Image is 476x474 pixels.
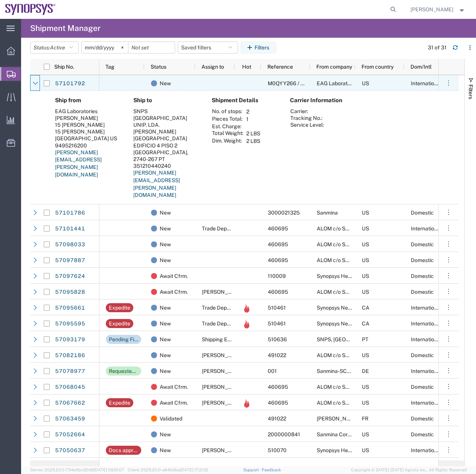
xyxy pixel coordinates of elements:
div: EAG Laboratories [55,108,121,115]
div: Expedite [109,319,130,328]
a: 57095661 [55,302,85,314]
span: Validated [160,458,182,474]
span: ALOM c/o SYNOPSYS [317,289,370,295]
span: 3000021325 [268,210,300,216]
span: Xavier Mathes [317,416,360,422]
span: Rafael Chacon [202,384,245,390]
span: New [160,75,171,91]
div: Docs approval needed [109,446,138,455]
span: New [160,205,171,221]
span: New [160,300,171,316]
a: Support [243,468,262,472]
span: 460695 [268,384,288,390]
span: 510636 [268,336,287,342]
span: Shipping EMEA [202,336,239,342]
span: International [411,225,442,232]
span: 460695 [268,241,288,247]
a: 57101441 [55,223,85,235]
div: Expedite [109,303,130,312]
div: [GEOGRAPHIC_DATA] US [55,135,121,142]
th: Carrier: [290,108,324,115]
th: Service Level: [290,121,324,128]
button: Saved filters [178,41,238,54]
div: [PERSON_NAME] [133,128,200,135]
span: PT [362,336,368,342]
span: Rafael Chacon [202,400,245,406]
a: Feedback [262,468,281,472]
th: Dim. Weight: [212,137,244,145]
span: [DATE] 09:51:07 [94,468,124,472]
span: Trade Department [202,305,246,311]
span: From company [316,64,352,70]
span: 510461 [268,321,286,327]
span: US [362,400,369,406]
div: 31 of 31 [428,44,447,52]
div: SNPS [GEOGRAPHIC_DATA] UNIP. LDA. [133,108,200,129]
span: US [362,384,369,390]
span: New [160,442,171,458]
span: US [362,80,369,86]
span: Await Cfrm. [160,268,188,284]
span: Server: 2025.20.0-734e5bc92d9 [30,468,124,472]
div: Pending Finance Approval [109,335,138,344]
span: ALOM c/o SYNOPSYS [317,241,370,247]
div: 9495216200 [55,142,121,149]
a: 57068045 [55,381,85,393]
input: Not set [128,42,175,53]
td: 2 [244,108,263,115]
span: Client: 2025.20.0-e640dba [128,468,208,472]
a: 57097887 [55,255,85,267]
div: [GEOGRAPHIC_DATA] EDIFICIO 4 PISO 2 [133,135,200,149]
button: Filters [241,41,276,54]
span: Domestic [411,431,434,437]
span: New [160,363,171,379]
span: International [411,336,442,342]
span: 110009 [268,273,286,279]
a: [PERSON_NAME][EMAIL_ADDRESS][PERSON_NAME][DOMAIN_NAME] [133,170,180,198]
span: Domestic [411,352,434,358]
a: 57078977 [55,365,85,377]
h4: Shipment Details [212,97,278,104]
span: Synopsys Nepean CA09 [317,305,375,311]
span: Domestic [411,241,434,247]
span: 460695 [268,257,288,263]
span: US [362,241,369,247]
span: Await Cfrm. [160,284,188,300]
th: Est. Charge: [212,123,244,130]
span: Hot [242,64,251,70]
span: US [362,225,369,232]
span: Synopsys Nepean CA09 [317,321,375,327]
a: 57101792 [55,78,85,90]
span: ALOM c/o SYNOPSYS [317,352,370,358]
span: Sanmina [317,210,338,216]
span: Validated [160,411,182,426]
span: US [362,352,369,358]
span: New [160,252,171,268]
a: 57098033 [55,239,85,251]
span: 460695 [268,225,288,232]
span: CA [362,305,369,311]
span: DE [362,368,369,374]
div: [GEOGRAPHIC_DATA], 2740-267 PT [133,149,200,163]
span: US [362,431,369,437]
span: Reference [267,64,293,70]
span: Domestic [411,289,434,295]
span: Synopsys Headquarters USSV [317,273,389,279]
span: Copyright © [DATE]-[DATE] Agistix Inc., All Rights Reserved [351,467,467,473]
span: From country [362,64,394,70]
span: New [160,236,171,252]
span: Domestic [411,416,434,422]
div: Expedite [109,398,130,407]
span: New [160,316,171,331]
a: 57095595 [55,318,85,330]
span: 001 [268,368,277,374]
span: International [411,80,442,86]
span: Rachelle Varela [202,368,245,374]
span: ALOM c/o SYNOPSYS [317,384,370,390]
a: 57063459 [55,413,85,425]
span: ALOM c/o SYNOPSYS [317,257,370,263]
span: Filters [468,84,474,99]
span: SNPS, Portugal Unipessoal, Lda. [317,336,427,342]
span: Ship No. [54,64,74,70]
span: US [362,289,369,295]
